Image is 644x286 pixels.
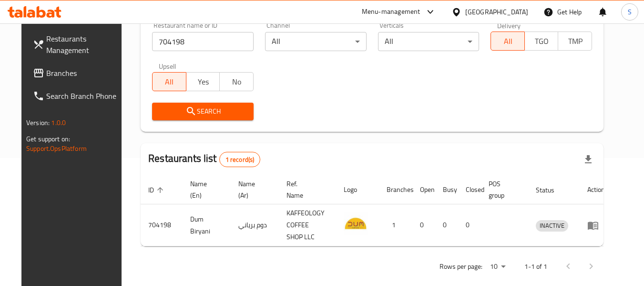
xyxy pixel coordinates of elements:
span: Restaurants Management [46,33,122,56]
td: 1 [379,204,412,246]
div: Menu-management [362,6,420,18]
label: Delivery [497,22,521,29]
span: Version: [26,117,50,129]
span: Branches [46,67,122,79]
p: Rows per page: [440,261,482,273]
span: Search Branch Phone [46,90,122,102]
div: Total records count [219,152,261,167]
button: Yes [186,72,220,91]
span: TGO [529,34,555,48]
div: INACTIVE [536,220,568,232]
a: Branches [25,62,129,85]
td: 0 [435,204,458,246]
span: Ref. Name [286,178,325,201]
div: [GEOGRAPHIC_DATA] [465,7,528,17]
button: No [219,72,254,91]
a: Support.OpsPlatform [26,142,87,155]
span: Search [160,106,246,117]
label: Upsell [159,63,176,69]
td: KAFFEOLOGY COFFEE SHOP LLC [279,204,336,246]
span: Yes [190,75,216,89]
h2: Restaurants list [148,151,260,167]
th: Action [580,175,613,204]
p: 1-1 of 1 [524,261,547,273]
td: 0 [458,204,481,246]
a: Restaurants Management [25,27,129,62]
span: TMP [562,34,588,48]
div: All [378,32,480,51]
td: دوم برياني [231,204,279,246]
span: Name (En) [190,178,219,201]
th: Logo [336,175,379,204]
span: 1 record(s) [220,155,260,164]
button: TMP [558,32,592,51]
span: ID [148,184,166,196]
th: Open [412,175,435,204]
button: TGO [524,32,559,51]
span: POS group [489,178,517,201]
span: INACTIVE [536,220,568,231]
span: S [628,7,632,17]
div: All [265,32,367,51]
div: Rows per page: [486,260,509,274]
span: 1.0.0 [51,117,66,129]
td: Dum Biryani [183,204,231,246]
th: Busy [435,175,458,204]
button: All [491,32,525,51]
table: enhanced table [141,175,613,246]
th: Branches [379,175,412,204]
th: Closed [458,175,481,204]
img: Dum Biryani [344,212,368,235]
span: Get support on: [26,133,70,145]
span: All [495,34,521,48]
span: All [156,75,183,89]
span: No [224,75,250,89]
span: Status [536,184,567,196]
div: Export file [577,148,600,171]
button: All [152,72,186,91]
div: Menu [587,220,605,231]
td: 704198 [141,204,183,246]
span: Name (Ar) [238,178,267,201]
button: Search [152,103,254,120]
input: Search for restaurant name or ID.. [152,32,254,51]
a: Search Branch Phone [25,85,129,107]
td: 0 [412,204,435,246]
